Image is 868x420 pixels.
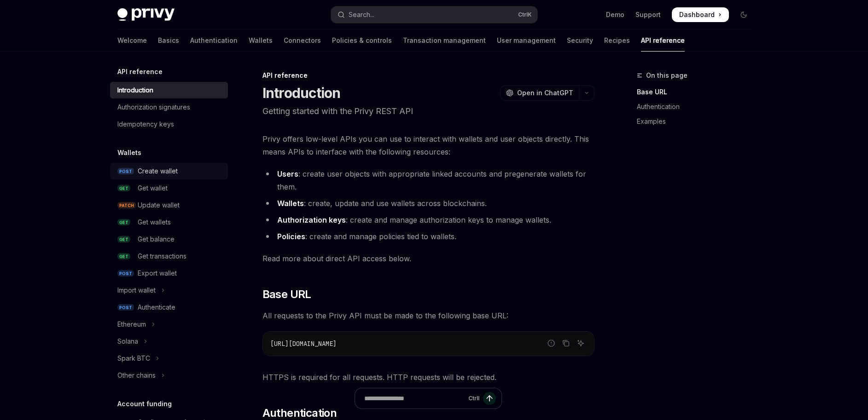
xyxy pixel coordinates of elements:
strong: Authorization keys [277,215,346,224]
div: Spark BTC [117,353,150,364]
div: Ethereum [117,319,146,330]
a: Dashboard [672,7,729,22]
div: Authenticate [138,302,175,313]
a: GETGet wallet [110,180,228,196]
h1: Introduction [262,85,341,101]
h5: API reference [117,66,163,77]
a: POSTExport wallet [110,265,228,282]
li: : create user objects with appropriate linked accounts and pregenerate wallets for them. [262,167,594,193]
li: : create and manage policies tied to wallets. [262,230,594,243]
div: Import wallet [117,285,156,296]
a: Security [567,29,593,52]
a: Support [635,10,661,19]
div: Update wallet [138,200,180,211]
a: Recipes [604,29,630,52]
div: Get balance [138,234,175,245]
span: POST [117,270,134,277]
a: Welcome [117,29,147,52]
a: Introduction [110,82,228,98]
strong: Policies [277,232,305,241]
button: Open search [331,6,537,23]
a: Connectors [284,29,321,52]
a: Policies & controls [332,29,392,52]
div: Idempotency keys [117,119,174,130]
span: On this page [646,70,687,81]
a: Basics [158,29,179,52]
div: API reference [262,71,594,80]
div: Search... [349,9,374,20]
a: User management [497,29,556,52]
span: HTTPS is required for all requests. HTTP requests will be rejected. [262,371,594,384]
span: Read more about direct API access below. [262,252,594,265]
input: Ask a question... [364,388,465,408]
a: GETGet balance [110,231,228,247]
button: Toggle Other chains section [110,367,228,384]
img: dark logo [117,8,175,21]
button: Toggle Spark BTC section [110,350,228,367]
a: Examples [637,114,758,129]
span: GET [117,219,130,226]
p: Getting started with the Privy REST API [262,105,594,118]
span: GET [117,236,130,243]
a: Base URL [637,85,758,99]
a: POSTCreate wallet [110,163,228,179]
h5: Wallets [117,147,141,158]
button: Toggle Solana section [110,333,228,350]
span: All requests to the Privy API must be made to the following base URL: [262,309,594,322]
span: Privy offers low-level APIs you can use to interact with wallets and user objects directly. This ... [262,132,594,158]
a: Wallets [249,29,273,52]
button: Copy the contents from the code block [560,337,572,349]
button: Toggle dark mode [736,7,751,22]
h5: Account funding [117,398,172,409]
a: GETGet transactions [110,248,228,265]
div: Get wallet [138,183,168,194]
a: POSTAuthenticate [110,299,228,316]
a: Transaction management [403,29,486,52]
span: Ctrl K [518,11,532,18]
a: API reference [641,29,685,52]
button: Open in ChatGPT [500,85,579,101]
button: Ask AI [575,337,587,349]
a: Authorization signatures [110,99,228,115]
button: Toggle Ethereum section [110,316,228,333]
button: Toggle Import wallet section [110,282,228,299]
button: Send message [483,392,496,405]
span: POST [117,304,134,311]
li: : create and manage authorization keys to manage wallets. [262,213,594,226]
strong: Users [277,169,298,178]
li: : create, update and use wallets across blockchains. [262,197,594,210]
span: Dashboard [679,10,715,19]
div: Create wallet [138,166,178,177]
div: Authorization signatures [117,102,190,113]
a: Authentication [190,29,238,52]
div: Other chains [117,370,156,381]
span: Open in ChatGPT [517,88,573,98]
div: Introduction [117,85,153,96]
div: Export wallet [138,268,177,279]
span: GET [117,185,130,192]
a: PATCHUpdate wallet [110,197,228,213]
div: Solana [117,336,138,347]
span: GET [117,253,130,260]
button: Report incorrect code [545,337,557,349]
span: Base URL [262,287,311,302]
div: Get wallets [138,217,171,228]
strong: Wallets [277,199,304,208]
span: PATCH [117,202,136,209]
span: [URL][DOMAIN_NAME] [270,339,337,348]
div: Get transactions [138,251,186,262]
a: Idempotency keys [110,116,228,132]
a: GETGet wallets [110,214,228,230]
a: Demo [606,10,624,19]
a: Authentication [637,99,758,114]
span: POST [117,168,134,175]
